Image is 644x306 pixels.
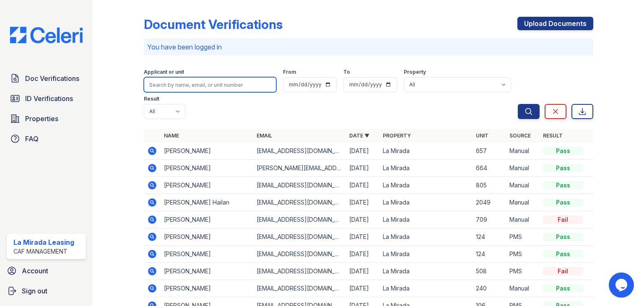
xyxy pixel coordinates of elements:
[543,147,583,155] div: Pass
[543,132,563,139] a: Result
[161,177,253,194] td: [PERSON_NAME]
[7,90,86,107] a: ID Verifications
[543,215,583,224] div: Fail
[3,27,89,43] img: CE_Logo_Blue-a8612792a0a2168367f1c8372b55b34899dd931a85d93a1a3d3e32e68fde9ad4.png
[144,69,184,75] label: Applicant or unit
[473,263,506,280] td: 508
[379,143,472,160] td: La Mirada
[509,132,531,139] a: Source
[161,143,253,160] td: [PERSON_NAME]
[144,77,276,92] input: Search by name, email, or unit number
[473,160,506,177] td: 664
[473,211,506,228] td: 709
[13,237,74,247] div: La Mirada Leasing
[22,286,47,296] span: Sign out
[346,143,379,160] td: [DATE]
[473,246,506,263] td: 124
[253,211,346,228] td: [EMAIL_ADDRESS][DOMAIN_NAME]
[25,114,58,124] span: Properties
[3,262,89,279] a: Account
[543,164,583,172] div: Pass
[383,132,411,139] a: Property
[25,93,73,104] span: ID Verifications
[379,280,472,297] td: La Mirada
[161,194,253,211] td: [PERSON_NAME] Hailan
[161,280,253,297] td: [PERSON_NAME]
[346,263,379,280] td: [DATE]
[161,211,253,228] td: [PERSON_NAME]
[346,160,379,177] td: [DATE]
[343,69,350,75] label: To
[161,160,253,177] td: [PERSON_NAME]
[473,280,506,297] td: 240
[144,96,159,102] label: Result
[349,132,369,139] a: Date ▼
[257,132,272,139] a: Email
[473,194,506,211] td: 2049
[379,263,472,280] td: La Mirada
[506,263,540,280] td: PMS
[473,143,506,160] td: 657
[543,198,583,207] div: Pass
[543,267,583,275] div: Fail
[506,228,540,246] td: PMS
[253,143,346,160] td: [EMAIL_ADDRESS][DOMAIN_NAME]
[506,194,540,211] td: Manual
[22,266,48,276] span: Account
[161,263,253,280] td: [PERSON_NAME]
[7,110,86,127] a: Properties
[506,160,540,177] td: Manual
[283,69,296,75] label: From
[147,42,590,52] p: You have been logged in
[404,69,426,75] label: Property
[253,246,346,263] td: [EMAIL_ADDRESS][DOMAIN_NAME]
[25,134,39,144] span: FAQ
[346,194,379,211] td: [DATE]
[379,246,472,263] td: La Mirada
[609,272,636,298] iframe: chat widget
[379,194,472,211] td: La Mirada
[7,70,86,87] a: Doc Verifications
[7,130,86,147] a: FAQ
[506,280,540,297] td: Manual
[517,17,593,30] a: Upload Documents
[25,73,79,83] span: Doc Verifications
[379,228,472,246] td: La Mirada
[161,228,253,246] td: [PERSON_NAME]
[473,228,506,246] td: 124
[543,233,583,241] div: Pass
[506,177,540,194] td: Manual
[506,143,540,160] td: Manual
[543,284,583,293] div: Pass
[253,194,346,211] td: [EMAIL_ADDRESS][DOMAIN_NAME]
[253,177,346,194] td: [EMAIL_ADDRESS][DOMAIN_NAME]
[346,228,379,246] td: [DATE]
[144,17,283,32] div: Document Verifications
[476,132,488,139] a: Unit
[506,246,540,263] td: PMS
[346,177,379,194] td: [DATE]
[346,246,379,263] td: [DATE]
[13,247,74,256] div: CAF Management
[506,211,540,228] td: Manual
[253,280,346,297] td: [EMAIL_ADDRESS][DOMAIN_NAME]
[543,250,583,258] div: Pass
[253,228,346,246] td: [EMAIL_ADDRESS][DOMAIN_NAME]
[164,132,179,139] a: Name
[253,160,346,177] td: [PERSON_NAME][EMAIL_ADDRESS][DOMAIN_NAME]
[253,263,346,280] td: [EMAIL_ADDRESS][DOMAIN_NAME]
[3,283,89,299] a: Sign out
[473,177,506,194] td: 805
[161,246,253,263] td: [PERSON_NAME]
[379,160,472,177] td: La Mirada
[379,211,472,228] td: La Mirada
[346,280,379,297] td: [DATE]
[346,211,379,228] td: [DATE]
[543,181,583,189] div: Pass
[379,177,472,194] td: La Mirada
